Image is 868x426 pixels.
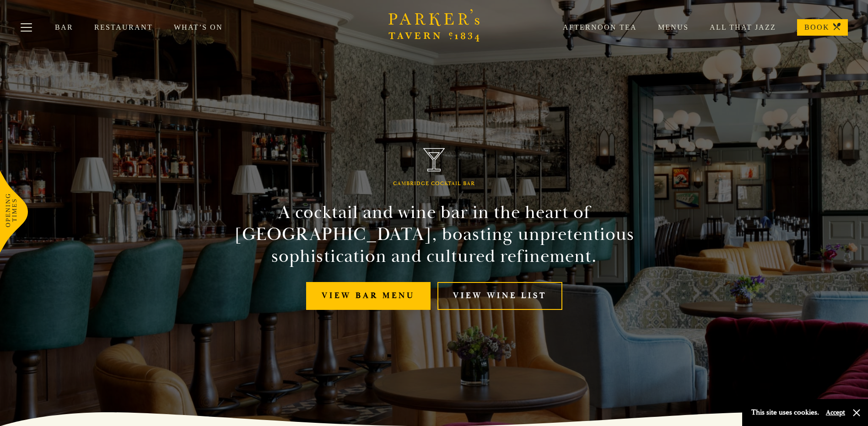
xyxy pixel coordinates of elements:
button: Accept [826,408,845,417]
p: This site uses cookies. [751,406,819,419]
a: View bar menu [306,282,431,310]
a: View Wine List [437,282,562,310]
h1: Cambridge Cocktail Bar [393,181,475,187]
button: Close and accept [852,408,861,417]
h2: A cocktail and wine bar in the heart of [GEOGRAPHIC_DATA], boasting unpretentious sophistication ... [226,202,643,267]
img: Parker's Tavern Brasserie Cambridge [423,148,445,171]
